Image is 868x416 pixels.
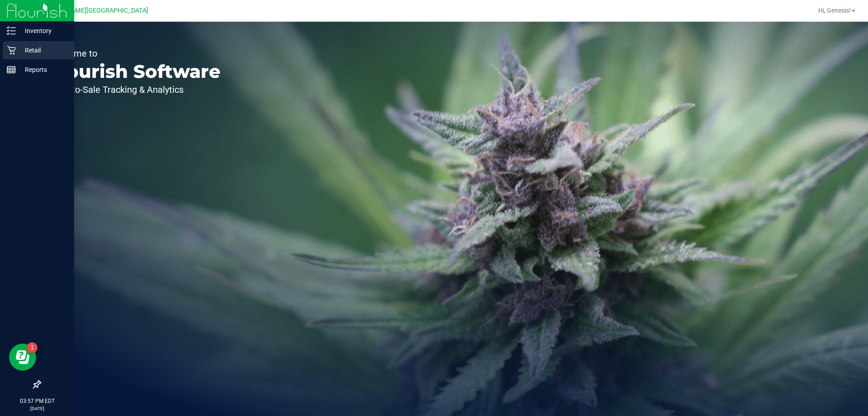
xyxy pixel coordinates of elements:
[49,62,221,81] p: Flourish Software
[16,25,70,36] p: Inventory
[27,342,38,353] iframe: Resource center unread badge
[4,405,70,412] p: [DATE]
[9,344,36,371] iframe: Resource center
[7,26,16,35] inline-svg: Inventory
[4,397,70,405] p: 03:57 PM EDT
[49,49,221,58] p: Welcome to
[7,65,16,74] inline-svg: Reports
[7,46,16,55] inline-svg: Retail
[49,85,221,94] p: Seed-to-Sale Tracking & Analytics
[16,64,70,75] p: Reports
[37,7,148,14] span: [PERSON_NAME][GEOGRAPHIC_DATA]
[818,7,851,14] span: Hi, Genesis!
[16,45,70,56] p: Retail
